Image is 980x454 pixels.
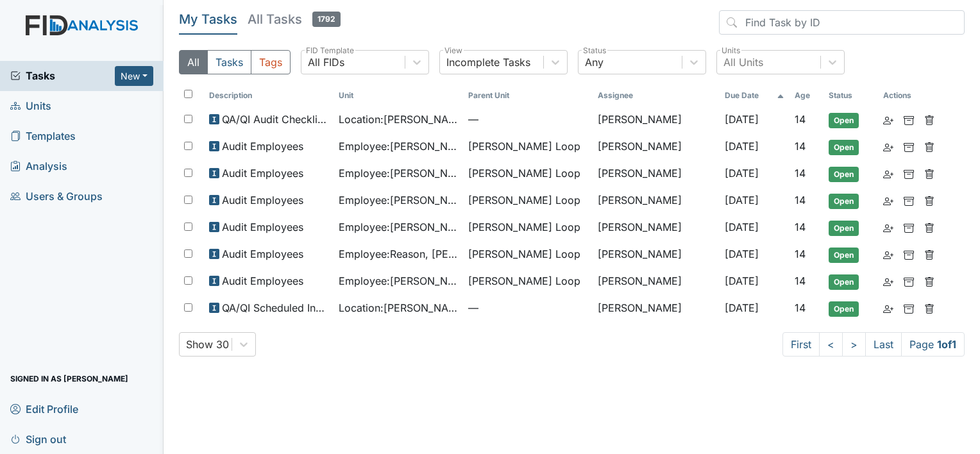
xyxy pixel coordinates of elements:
nav: task-pagination [782,332,965,357]
span: Employee : [PERSON_NAME]'[PERSON_NAME] [339,165,458,181]
td: [PERSON_NAME] [593,268,720,295]
th: Toggle SortBy [790,85,824,106]
span: Employee : [PERSON_NAME] [339,219,458,235]
span: Location : [PERSON_NAME] Loop [339,112,458,127]
th: Toggle SortBy [463,85,593,106]
span: [DATE] [725,221,759,233]
span: Open [829,140,859,155]
span: Employee : [PERSON_NAME] [339,139,458,154]
input: Toggle All Rows Selected [184,90,192,98]
span: [DATE] [725,167,759,180]
button: Tasks [207,50,251,74]
span: [PERSON_NAME] Loop [468,192,580,208]
span: Audit Employees [222,219,303,235]
span: Open [829,301,859,317]
span: Employee : [PERSON_NAME] [339,273,458,289]
span: [DATE] [725,274,759,287]
button: Tags [251,50,291,74]
span: Open [829,167,859,182]
span: 14 [795,301,806,314]
a: Archive [904,219,914,235]
span: 1792 [312,12,341,27]
th: Actions [878,85,942,106]
a: Archive [904,112,914,127]
span: QA/QI Audit Checklist (ICF) [222,112,328,127]
span: 14 [795,221,806,233]
th: Toggle SortBy [824,85,878,106]
span: Audit Employees [222,165,303,181]
span: [DATE] [725,194,759,206]
td: [PERSON_NAME] [593,214,720,241]
input: Find Task by ID [719,10,965,35]
h5: All Tasks [248,10,341,28]
span: Signed in as [PERSON_NAME] [10,369,128,389]
td: [PERSON_NAME] [593,241,720,268]
a: Archive [904,165,914,181]
span: [PERSON_NAME] Loop [468,139,580,154]
a: Archive [904,246,914,262]
span: Open [829,274,859,290]
span: 14 [795,167,806,180]
div: All FIDs [308,55,344,70]
div: Type filter [179,50,291,74]
span: [PERSON_NAME] Loop [468,273,580,289]
a: Delete [924,273,934,289]
div: Show 30 [186,337,229,352]
button: All [179,50,208,74]
th: Toggle SortBy [204,85,334,106]
span: Employee : Reason, [PERSON_NAME] [339,246,458,262]
span: Location : [PERSON_NAME] St. [339,300,458,315]
a: > [842,332,866,357]
span: [DATE] [725,301,759,314]
span: Page [901,332,965,357]
a: Archive [904,273,914,289]
span: Open [829,221,859,236]
span: [PERSON_NAME] Loop [468,246,580,262]
span: Open [829,194,859,209]
span: Employee : [PERSON_NAME][GEOGRAPHIC_DATA] [339,192,458,208]
th: Toggle SortBy [334,85,463,106]
a: Delete [924,246,934,262]
span: 14 [795,194,806,206]
td: [PERSON_NAME] [593,160,720,187]
strong: 1 of 1 [937,338,956,351]
a: Delete [924,300,934,315]
td: [PERSON_NAME] [593,133,720,160]
a: Archive [904,300,914,315]
span: 14 [795,274,806,287]
span: [PERSON_NAME] Loop [468,219,580,235]
span: 14 [795,113,806,126]
span: Edit Profile [10,399,78,419]
td: [PERSON_NAME] [593,295,720,322]
span: Analysis [10,156,67,176]
td: [PERSON_NAME] [593,187,720,214]
a: Delete [924,219,934,235]
a: Archive [904,139,914,154]
a: < [819,332,843,357]
td: [PERSON_NAME] [593,106,720,133]
span: Open [829,248,859,263]
span: Audit Employees [222,139,303,154]
a: Delete [924,112,934,127]
th: Assignee [593,85,720,106]
span: — [468,112,587,127]
span: Templates [10,126,76,146]
a: Tasks [10,68,115,83]
a: Delete [924,192,934,208]
span: Units [10,96,51,116]
th: Toggle SortBy [720,85,790,106]
span: [DATE] [725,140,759,153]
div: Any [585,55,604,70]
span: — [468,300,587,315]
span: QA/QI Scheduled Inspection [222,300,328,315]
a: Archive [904,192,914,208]
a: Delete [924,139,934,154]
span: [PERSON_NAME] Loop [468,165,580,181]
span: Audit Employees [222,192,303,208]
div: Incomplete Tasks [446,55,530,70]
span: [DATE] [725,248,759,260]
a: Delete [924,165,934,181]
span: Audit Employees [222,246,303,262]
span: [DATE] [725,113,759,126]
